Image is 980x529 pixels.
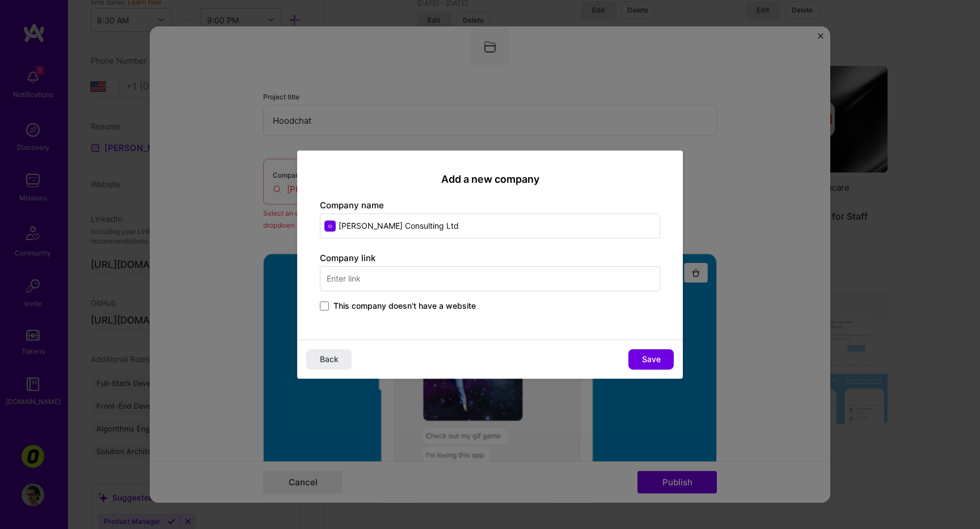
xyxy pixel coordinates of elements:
[306,349,352,370] button: Back
[642,354,661,365] span: Save
[320,213,660,238] input: Enter name
[628,349,674,370] button: Save
[320,266,660,291] input: Enter link
[320,173,660,186] h2: Add a new company
[320,354,339,365] span: Back
[320,253,375,263] label: Company link
[333,300,476,312] span: This company doesn't have a website
[320,200,384,211] label: Company name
